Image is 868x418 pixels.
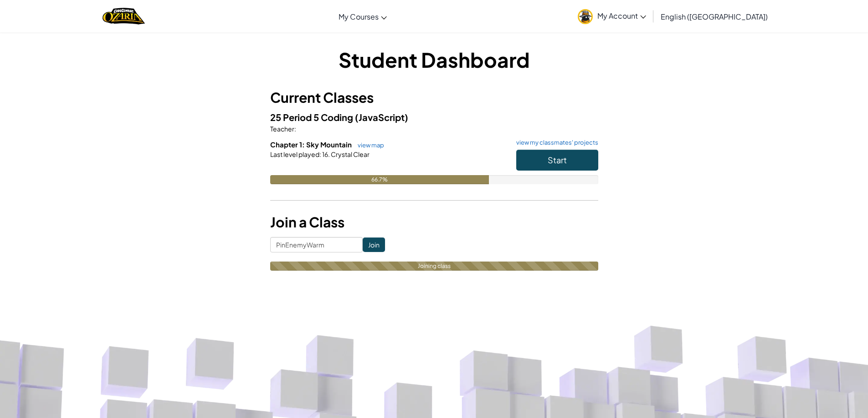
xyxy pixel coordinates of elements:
a: My Account [573,2,651,30]
img: Home [103,7,145,25]
a: My Courses [334,4,391,29]
span: : [319,150,321,158]
span: Teacher [270,125,294,133]
h1: Student Dashboard [270,45,598,74]
span: (JavaScript) [355,111,408,123]
span: 25 Period 5 Coding [270,111,355,123]
span: Chapter 1: Sky Mountain [270,140,353,149]
a: view map [353,141,384,149]
span: 16. [321,150,330,158]
button: Start [516,150,598,171]
input: <Enter Class Code> [270,237,363,252]
span: : [294,125,296,133]
img: avatar [578,9,593,24]
span: My Courses [339,12,379,21]
span: Crystal Clear [330,150,370,158]
h3: Join a Class [270,212,598,232]
div: 66.7% [270,175,489,184]
div: Joining class [270,262,598,271]
span: Start [548,155,567,165]
span: My Account [597,11,646,20]
a: Ozaria by CodeCombat logo [103,7,145,25]
span: Last level played [270,150,319,158]
a: English ([GEOGRAPHIC_DATA]) [656,4,772,29]
a: view my classmates' projects [512,140,598,146]
span: English ([GEOGRAPHIC_DATA]) [661,12,768,21]
input: Join [363,237,385,252]
h3: Current Classes [270,87,598,108]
